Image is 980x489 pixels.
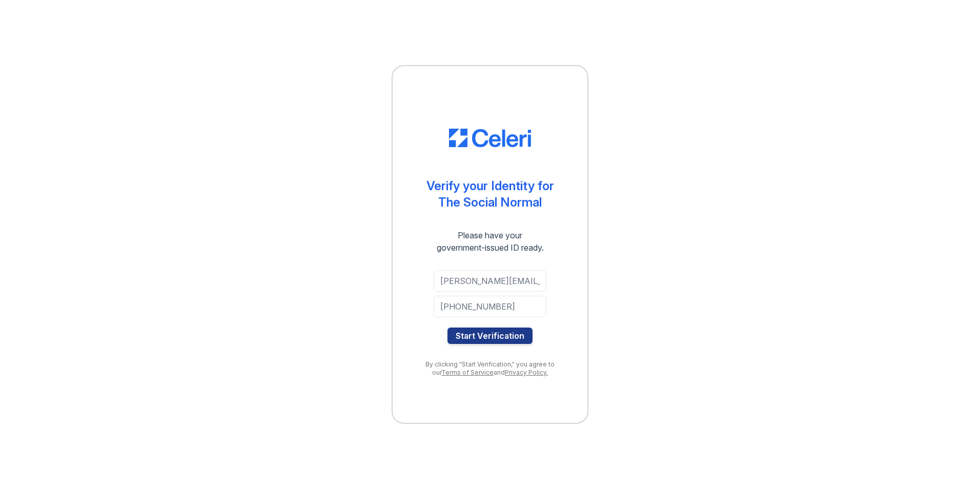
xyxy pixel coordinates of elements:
[418,229,562,254] div: Please have your government-issued ID ready.
[505,369,548,376] a: Privacy Policy.
[434,296,546,317] input: Phone
[447,328,533,344] button: Start Verification
[449,129,531,147] img: CE_Logo_Blue-a8612792a0a2168367f1c8372b55b34899dd931a85d93a1a3d3e32e68fde9ad4.png
[426,178,554,211] div: Verify your Identity for The Social Normal
[441,369,494,376] a: Terms of Service
[434,270,546,292] input: Email
[413,360,567,377] div: By clicking "Start Verification," you agree to our and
